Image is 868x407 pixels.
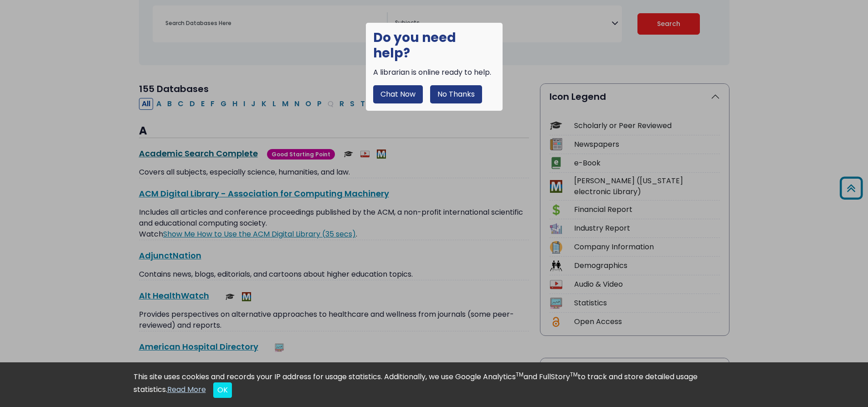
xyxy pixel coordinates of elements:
[213,382,232,398] button: Close
[373,85,423,103] button: Chat Now
[167,384,206,395] a: Read More
[373,67,495,78] div: A librarian is online ready to help.
[134,371,735,398] div: This site uses cookies and records your IP address for usage statistics. Additionally, we use Goo...
[570,371,578,378] sup: TM
[373,30,495,61] h1: Do you need help?
[516,371,524,378] sup: TM
[430,85,482,103] button: No Thanks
